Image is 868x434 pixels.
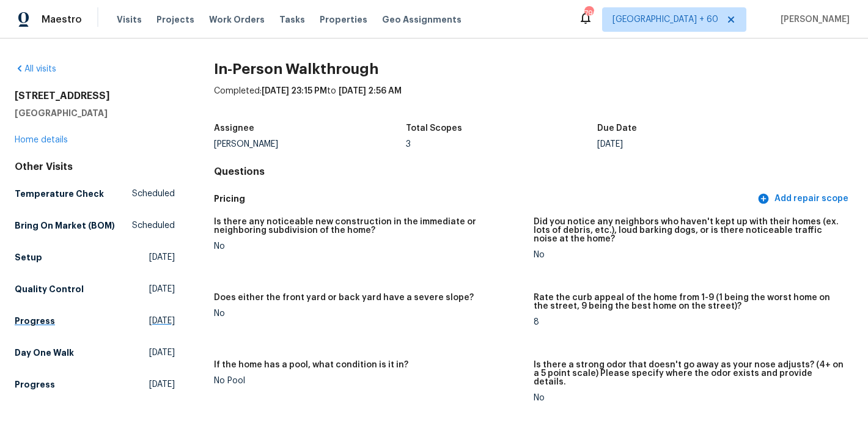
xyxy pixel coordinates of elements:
[214,242,524,251] div: No
[149,378,175,391] span: [DATE]
[214,63,853,75] h2: In-Person Walkthrough
[117,13,142,26] span: Visits
[15,342,175,364] a: Day One Walk[DATE]
[214,124,254,133] h5: Assignee
[15,315,55,327] h5: Progress
[15,215,175,237] a: Bring On Market (BOM)Scheduled
[320,13,367,26] span: Properties
[15,219,115,232] h5: Bring On Market (BOM)
[597,124,637,133] h5: Due Date
[534,394,844,402] div: No
[597,140,789,149] div: [DATE]
[15,161,175,173] div: Other Visits
[776,13,850,26] span: [PERSON_NAME]
[534,361,844,386] h5: Is there a strong odor that doesn't go away as your nose adjusts? (4+ on a 5 point scale) Please ...
[534,218,844,243] h5: Did you notice any neighbors who haven't kept up with their homes (ex. lots of debris, etc.), lou...
[15,310,175,332] a: Progress[DATE]
[760,191,848,207] span: Add repair scope
[214,166,853,178] h4: Questions
[534,318,844,326] div: 8
[149,315,175,327] span: [DATE]
[382,13,462,26] span: Geo Assignments
[15,136,68,144] a: Home details
[612,13,718,26] span: [GEOGRAPHIC_DATA] + 60
[214,218,524,235] h5: Is there any noticeable new construction in the immediate or neighboring subdivision of the home?
[406,140,598,149] div: 3
[214,293,474,302] h5: Does either the front yard or back yard have a severe slope?
[15,90,175,102] h2: [STREET_ADDRESS]
[15,378,55,391] h5: Progress
[214,361,408,369] h5: If the home has a pool, what condition is it in?
[534,293,844,311] h5: Rate the curb appeal of the home from 1-9 (1 being the worst home on the street, 9 being the best...
[214,377,524,385] div: No Pool
[149,283,175,295] span: [DATE]
[15,65,56,73] a: All visits
[214,193,755,205] h5: Pricing
[279,15,305,24] span: Tasks
[15,188,104,200] h5: Temperature Check
[534,251,844,259] div: No
[755,188,853,210] button: Add repair scope
[584,7,593,20] div: 796
[15,373,175,395] a: Progress[DATE]
[132,219,175,232] span: Scheduled
[262,87,327,95] span: [DATE] 23:15 PM
[15,278,175,300] a: Quality Control[DATE]
[214,140,406,149] div: [PERSON_NAME]
[15,347,74,359] h5: Day One Walk
[339,87,402,95] span: [DATE] 2:56 AM
[209,13,265,26] span: Work Orders
[214,85,853,117] div: Completed: to
[15,107,175,119] h5: [GEOGRAPHIC_DATA]
[214,309,524,318] div: No
[406,124,462,133] h5: Total Scopes
[15,251,42,263] h5: Setup
[15,183,175,205] a: Temperature CheckScheduled
[149,347,175,359] span: [DATE]
[42,13,82,26] span: Maestro
[156,13,194,26] span: Projects
[149,251,175,263] span: [DATE]
[15,246,175,268] a: Setup[DATE]
[132,188,175,200] span: Scheduled
[15,283,84,295] h5: Quality Control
